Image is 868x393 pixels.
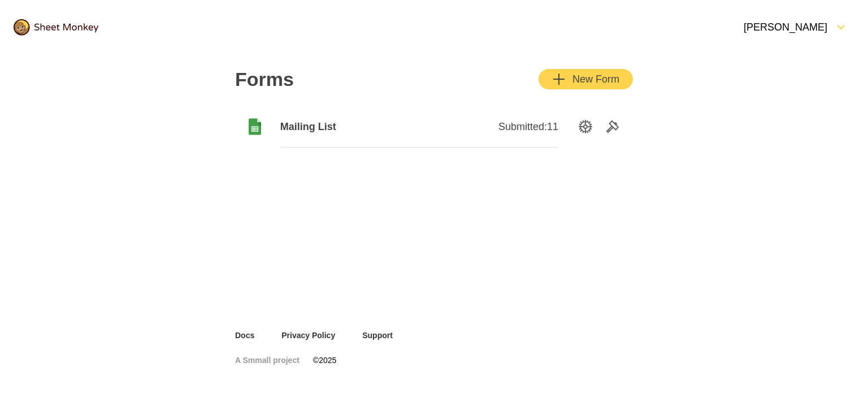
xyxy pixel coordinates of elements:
[235,355,300,366] a: A Smmall project
[235,68,294,90] h2: Forms
[552,72,619,86] div: New Form
[552,72,566,86] svg: Add
[717,14,854,41] button: Open Menu
[313,355,336,366] span: © 2025
[723,20,827,34] div: [PERSON_NAME]
[280,120,419,133] span: Mailing List
[606,120,619,133] svg: Tools
[14,19,98,36] img: logo@2x.png
[235,330,254,341] a: Docs
[539,69,633,89] button: AddNew Form
[834,20,848,34] svg: FormDown
[579,120,592,133] svg: SettingsOption
[362,330,393,341] a: Support
[498,120,558,133] span: Submitted: 11
[281,330,335,341] a: Privacy Policy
